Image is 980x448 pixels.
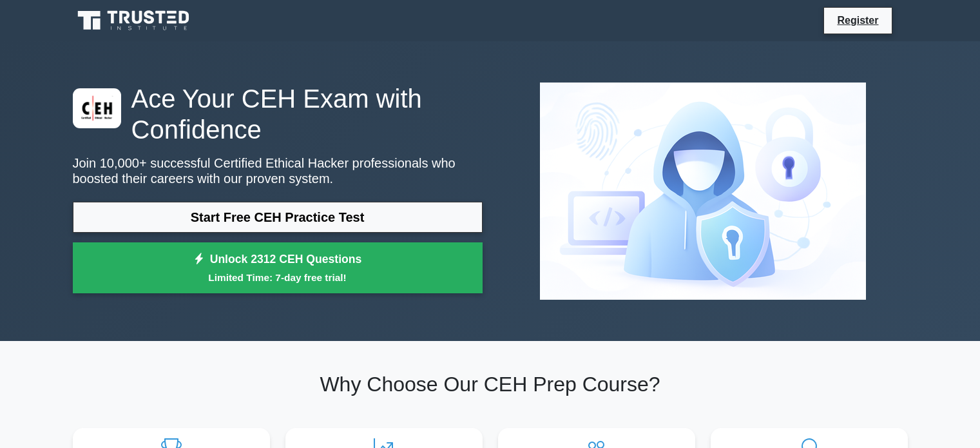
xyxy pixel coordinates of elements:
[73,83,483,145] h1: Ace Your CEH Exam with Confidence
[73,242,483,294] a: Unlock 2312 CEH QuestionsLimited Time: 7-day free trial!
[829,12,886,28] a: Register
[530,72,876,310] img: Certified Ethical Hacker Preview
[89,270,466,285] small: Limited Time: 7-day free trial!
[73,202,483,233] a: Start Free CEH Practice Test
[73,155,483,186] p: Join 10,000+ successful Certified Ethical Hacker professionals who boosted their careers with our...
[73,372,908,396] h2: Why Choose Our CEH Prep Course?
